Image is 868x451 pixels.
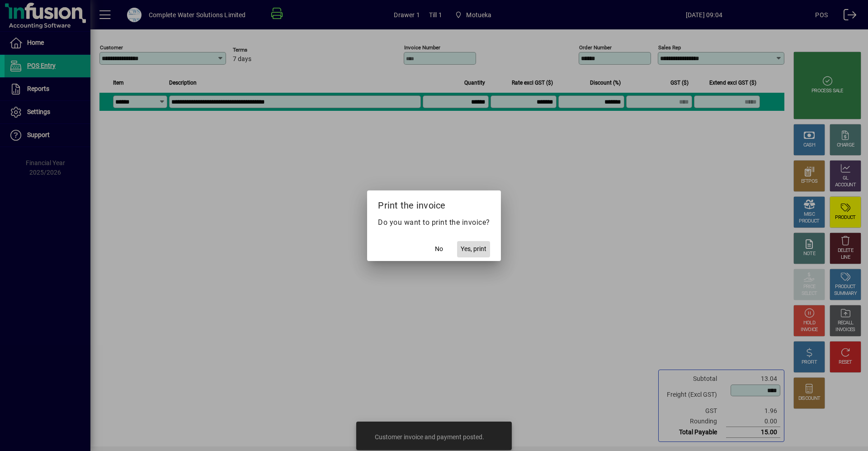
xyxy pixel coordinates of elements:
p: Do you want to print the invoice? [378,217,490,228]
button: No [425,241,453,257]
h2: Print the invoice [367,190,501,217]
span: No [435,244,443,254]
button: Yes, print [457,241,490,257]
span: Yes, print [461,244,486,254]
